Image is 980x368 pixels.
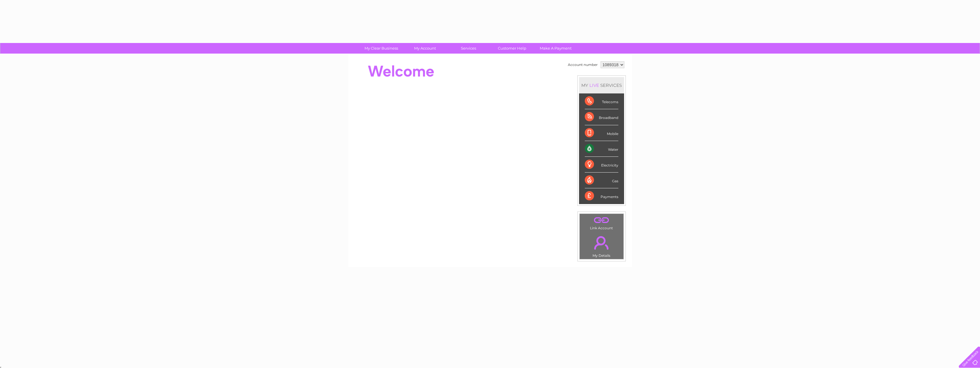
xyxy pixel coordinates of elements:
[585,188,618,204] div: Payments
[585,141,618,157] div: Water
[585,173,618,188] div: Gas
[445,43,492,54] a: Services
[581,233,622,253] a: .
[566,60,599,70] td: Account number
[488,43,536,54] a: Customer Help
[579,231,624,259] td: My Details
[579,214,624,232] td: Link Account
[585,109,618,125] div: Broadband
[401,43,449,54] a: My Account
[579,77,624,93] div: MY SERVICES
[581,215,622,225] a: .
[588,83,600,88] div: LIVE
[532,43,579,54] a: Make A Payment
[585,93,618,109] div: Telecoms
[585,157,618,173] div: Electricity
[585,125,618,141] div: Mobile
[358,43,405,54] a: My Clear Business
